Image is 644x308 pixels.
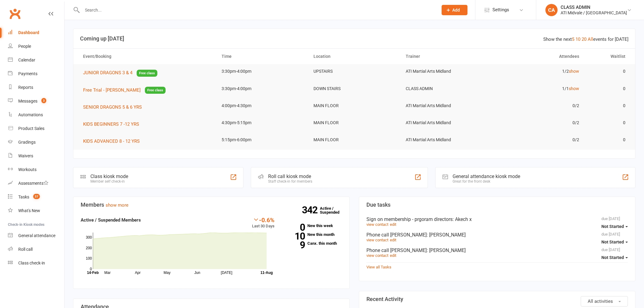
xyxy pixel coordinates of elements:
a: Tasks 37 [8,190,64,204]
th: Waitlist [585,49,631,64]
span: : [PERSON_NAME] [427,247,466,253]
a: Reports [8,81,64,94]
a: What's New [8,204,64,218]
div: Class check-in [18,261,45,265]
td: DOWN STAIRS [308,82,400,96]
button: JUNIOR DRAGONS 3 & 4Free class [83,69,157,77]
td: ATI Martial Arts Midland [400,133,492,147]
td: 0 [585,82,631,96]
span: : Akech x [453,216,472,222]
td: 4:30pm-5:15pm [216,116,308,130]
div: Calendar [18,58,35,62]
td: 0 [585,133,631,147]
a: edit [390,222,396,227]
a: 20 [582,37,586,42]
div: Dashboard [18,30,39,35]
button: Not Started [601,236,628,247]
div: Show the next events for [DATE] [543,36,628,43]
button: SENIOR DRAGONS 5 & 6 YRS [83,103,146,111]
span: Free class [137,70,157,77]
span: Not Started [601,224,624,229]
div: Roll call [18,247,33,252]
div: General attendance kiosk mode [453,173,520,179]
button: KIDS ADVANCED 8 - 12 YRS [83,138,144,145]
div: Staff check-in for members [268,179,312,184]
td: MAIN FLOOR [308,99,400,113]
h3: Members [81,202,342,208]
td: ATI Martial Arts Midland [400,116,492,130]
td: 4:00pm-4:30pm [216,99,308,113]
td: ATI Martial Arts Midland [400,64,492,79]
button: Free Trial - [PERSON_NAME]Free class [83,86,166,94]
a: 10New this month [284,233,342,236]
td: CLASS ADMIN [400,82,492,96]
div: Waivers [18,153,33,158]
div: Payments [18,71,37,76]
input: Search... [80,6,434,14]
th: Time [216,49,308,64]
span: Not Started [601,255,624,260]
h3: Recent Activity [366,296,628,302]
div: Reports [18,85,33,90]
strong: 10 [284,232,305,241]
div: CLASS ADMIN [561,5,627,10]
span: KIDS ADVANCED 8 - 12 YRS [83,138,140,144]
td: 1/1 [492,82,585,96]
a: Waivers [8,149,64,163]
div: Automations [18,112,43,117]
td: MAIN FLOOR [308,116,400,130]
a: Calendar [8,53,64,67]
span: All activities [588,299,613,304]
td: UPSTAIRS [308,64,400,79]
a: Product Sales [8,122,64,135]
th: Location [308,49,400,64]
span: JUNIOR DRAGONS 3 & 4 [83,70,132,75]
a: view contact [366,238,388,242]
a: view contact [366,253,388,258]
a: edit [390,238,396,242]
td: 0 [585,64,631,79]
span: : [PERSON_NAME] [427,232,466,238]
h3: Coming up [DATE] [80,36,628,42]
td: 3:30pm-4:00pm [216,64,308,79]
span: Add [452,8,460,12]
a: 342Active / Suspended [320,202,347,219]
div: What's New [18,208,40,213]
div: Assessments [18,181,48,186]
div: Product Sales [18,126,44,131]
div: Class kiosk mode [90,173,128,179]
a: show more [106,202,128,208]
span: Settings [492,3,509,17]
a: People [8,40,64,53]
button: Not Started [601,252,628,263]
a: show [569,69,579,74]
div: -0.6% [252,216,275,223]
div: ATI Midvale / [GEOGRAPHIC_DATA] [561,10,627,16]
a: 9Canx. this month [284,241,342,245]
td: 0/2 [492,99,585,113]
div: Phone call [PERSON_NAME] [366,232,628,238]
button: Not Started [601,221,628,232]
strong: 9 [284,240,305,250]
td: MAIN FLOOR [308,133,400,147]
a: Automations [8,108,64,122]
a: 5 [572,37,574,42]
a: General attendance kiosk mode [8,229,64,243]
span: 37 [33,194,40,199]
div: Messages [18,99,37,103]
span: 3 [41,98,46,103]
td: 0/2 [492,116,585,130]
div: CA [545,4,558,16]
a: Gradings [8,135,64,149]
td: 0 [585,99,631,113]
h3: Due tasks [366,202,628,208]
a: 0New this week [284,224,342,228]
a: Class kiosk mode [8,256,64,270]
button: All activities [581,296,628,306]
span: Free Trial - [PERSON_NAME] [83,87,141,93]
strong: 342 [302,205,320,215]
a: Workouts [8,163,64,177]
span: SENIOR DRAGONS 5 & 6 YRS [83,104,142,110]
div: Gradings [18,140,36,145]
a: Assessments [8,177,64,190]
